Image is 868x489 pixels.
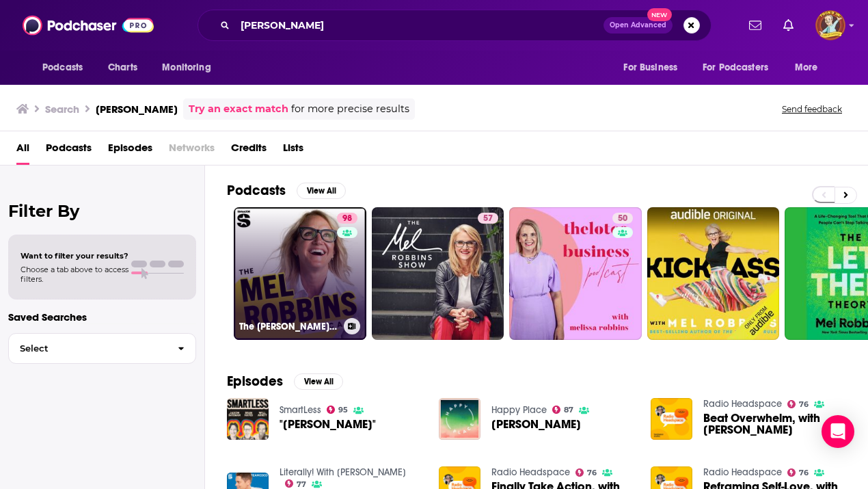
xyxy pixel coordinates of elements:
a: Podcasts [46,137,92,165]
div: Open Intercom Messenger [822,415,854,448]
span: 98 [342,212,352,226]
a: 87 [552,406,574,414]
span: "[PERSON_NAME]" [280,419,376,430]
span: 50 [618,212,627,226]
span: Logged in as JimCummingspod [815,10,845,40]
img: Mel Robbins [439,398,480,440]
span: Want to filter your results? [21,251,128,261]
a: Try an exact match [189,101,288,117]
span: Networks [169,137,215,165]
img: User Profile [815,10,845,40]
button: View All [297,183,346,199]
a: Show notifications dropdown [778,14,799,37]
button: Show profile menu [815,10,845,40]
a: EpisodesView All [227,373,343,390]
span: Beat Overwhelm, with [PERSON_NAME] [703,412,846,436]
button: open menu [152,55,228,81]
a: 76 [787,400,809,408]
input: Search podcasts, credits, & more... [235,14,603,36]
a: Show notifications dropdown [744,14,767,37]
span: 76 [799,401,809,408]
div: Search podcasts, credits, & more... [198,10,711,41]
a: Happy Place [491,404,547,416]
a: 76 [787,468,809,477]
img: Beat Overwhelm, with Mel Robbins [651,398,692,440]
h3: Search [45,103,79,116]
h3: The [PERSON_NAME] Podcast [239,321,338,332]
a: SmartLess [280,404,321,416]
a: 98 [337,213,357,224]
img: Podchaser - Follow, Share and Rate Podcasts [23,12,154,38]
span: New [647,8,672,21]
a: Radio Headspace [703,466,782,478]
span: Select [9,344,167,353]
h2: Filter By [8,201,196,221]
a: Mel Robbins [491,419,581,430]
span: for more precise results [291,101,409,117]
button: Open AdvancedNew [603,17,673,34]
span: [PERSON_NAME] [491,419,581,430]
a: 57 [478,213,498,224]
span: Choose a tab above to access filters. [21,265,128,284]
button: open menu [785,55,835,81]
h2: Episodes [227,373,283,390]
a: "Mel Robbins" [280,419,376,430]
span: Podcasts [42,58,83,77]
a: Charts [99,55,146,81]
a: Beat Overwhelm, with Mel Robbins [703,412,846,436]
h3: [PERSON_NAME] [96,103,178,116]
a: 50 [612,213,633,224]
a: 57 [372,207,504,340]
a: Radio Headspace [703,398,782,410]
span: Charts [108,58,137,77]
button: Send feedback [778,103,846,115]
p: Saved Searches [8,310,196,323]
span: More [795,58,818,77]
a: 76 [575,468,597,477]
span: 57 [483,212,493,226]
a: 98The [PERSON_NAME] Podcast [234,207,366,340]
span: 87 [564,407,573,413]
button: open menu [33,55,100,81]
h2: Podcasts [227,182,286,199]
button: View All [294,373,343,390]
span: 76 [587,470,597,476]
a: All [16,137,29,165]
span: 95 [338,407,348,413]
span: Open Advanced [610,22,666,29]
a: Lists [283,137,303,165]
a: 50 [509,207,642,340]
a: 95 [327,406,349,414]
span: 77 [297,481,306,488]
button: open menu [694,55,788,81]
a: Radio Headspace [491,466,570,478]
a: Credits [231,137,267,165]
a: 77 [285,479,307,488]
span: 76 [799,470,809,476]
span: Monitoring [162,58,211,77]
button: Select [8,333,196,364]
a: Literally! With Rob Lowe [280,466,406,478]
a: PodcastsView All [227,182,346,199]
img: "Mel Robbins" [227,398,269,440]
span: For Business [623,58,677,77]
a: Episodes [108,137,152,165]
button: open menu [614,55,694,81]
span: For Podcasters [703,58,768,77]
